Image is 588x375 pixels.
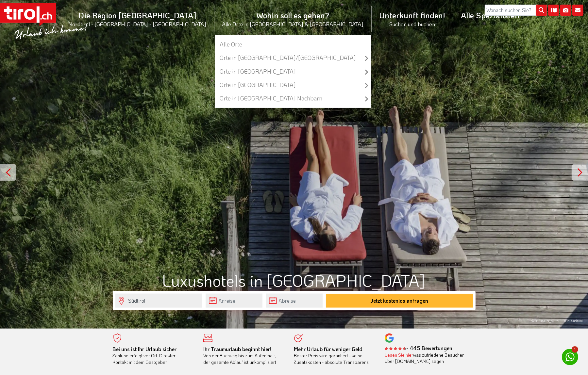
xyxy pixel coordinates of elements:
a: Alle Orte [215,38,371,51]
a: Orte in [GEOGRAPHIC_DATA] [215,78,371,92]
a: Die Region [GEOGRAPHIC_DATA]Nordtirol - [GEOGRAPHIC_DATA] - [GEOGRAPHIC_DATA] [61,3,214,35]
img: google [385,333,394,343]
i: Kontakt [572,5,583,16]
a: Wohin soll es gehen?Alle Orte in [GEOGRAPHIC_DATA] & [GEOGRAPHIC_DATA] [214,3,372,35]
small: Suchen und buchen [379,20,445,27]
div: Von der Buchung bis zum Aufenthalt, der gesamte Ablauf ist unkompliziert [203,346,284,366]
div: was zufriedene Besucher über [DOMAIN_NAME] sagen [385,352,466,365]
a: 1 [562,349,578,365]
i: Karte öffnen [548,5,559,16]
b: Ihr Traumurlaub beginnt hier! [203,346,271,352]
input: Anreise [206,294,262,308]
a: Alle Spezialisten [453,3,528,27]
b: - 445 Bewertungen [385,345,452,351]
h1: Luxushotels in [GEOGRAPHIC_DATA] [113,271,476,289]
b: Bei uns ist Ihr Urlaub sicher [113,346,177,352]
small: Nordtirol - [GEOGRAPHIC_DATA] - [GEOGRAPHIC_DATA] [69,20,207,27]
input: Wonach suchen Sie? [485,5,547,16]
button: Jetzt kostenlos anfragen [326,294,473,308]
input: Wo soll's hingehen? [115,294,202,308]
input: Abreise [266,294,323,308]
span: 1 [572,346,578,353]
a: Orte in [GEOGRAPHIC_DATA] [215,65,371,78]
a: Unterkunft finden!Suchen und buchen [372,3,453,35]
div: Bester Preis wird garantiert - keine Zusatzkosten - absolute Transparenz [294,346,375,366]
small: Alle Orte in [GEOGRAPHIC_DATA] & [GEOGRAPHIC_DATA] [222,20,364,27]
div: Zahlung erfolgt vor Ort. Direkter Kontakt mit dem Gastgeber [113,346,194,366]
i: Fotogalerie [560,5,571,16]
a: Orte in [GEOGRAPHIC_DATA]/[GEOGRAPHIC_DATA] [215,51,371,64]
b: Mehr Urlaub für weniger Geld [294,346,363,352]
a: Lesen Sie hier [385,352,413,358]
a: Orte in [GEOGRAPHIC_DATA] Nachbarn [215,92,371,105]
